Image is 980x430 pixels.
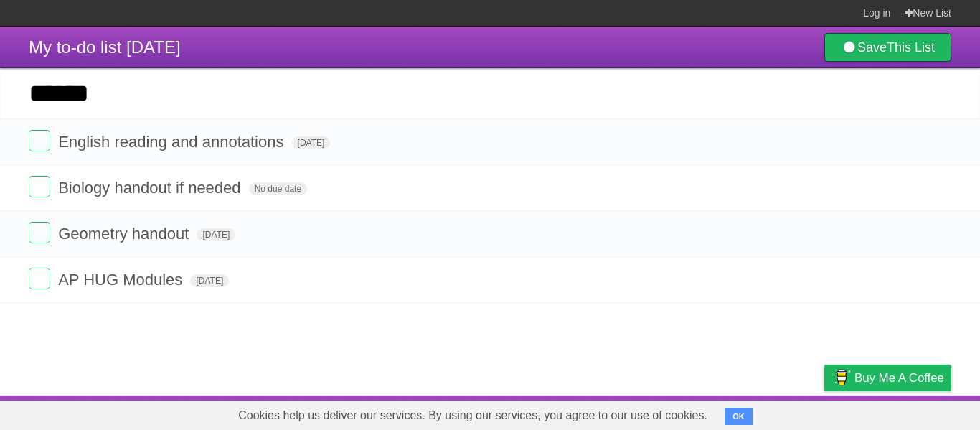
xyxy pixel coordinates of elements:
[29,268,50,289] label: Done
[681,399,739,426] a: Developers
[824,33,951,62] a: SaveThis List
[861,399,951,426] a: Suggest a feature
[224,401,722,430] span: Cookies help us deliver our services. By using our services, you agree to our use of cookies.
[831,365,851,390] img: Buy me a coffee
[249,182,307,195] span: No due date
[824,365,951,391] a: Buy me a coffee
[633,399,664,426] a: About
[725,408,753,425] button: OK
[292,136,331,149] span: [DATE]
[29,176,50,197] label: Done
[757,399,788,426] a: Terms
[854,365,944,391] span: Buy me a coffee
[190,274,229,287] span: [DATE]
[29,222,50,243] label: Done
[197,228,235,241] span: [DATE]
[29,37,181,57] span: My to-do list [DATE]
[58,225,192,243] span: Geometry handout
[29,130,50,151] label: Done
[58,179,244,197] span: Biology handout if needed
[887,40,935,55] b: This List
[58,133,287,151] span: English reading and annotations
[58,271,186,289] span: AP HUG Modules
[806,399,843,426] a: Privacy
